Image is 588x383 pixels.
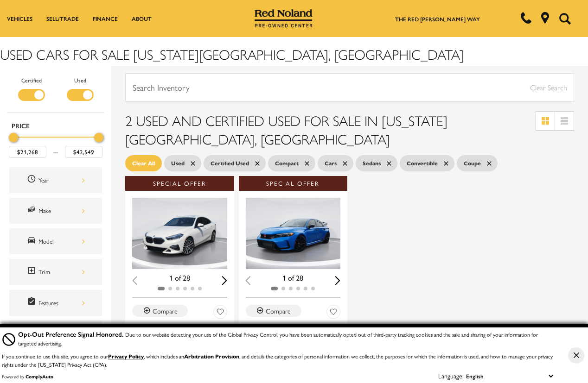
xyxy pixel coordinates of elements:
[464,157,481,169] span: Coupe
[18,329,555,347] div: Due to our website detecting your use of the Global Privacy Control, you have been automatically ...
[407,157,438,169] span: Convertible
[9,146,46,158] input: Minimum
[27,205,38,217] span: Make
[125,110,447,149] span: 2 Used and Certified Used for Sale in [US_STATE][GEOGRAPHIC_DATA], [GEOGRAPHIC_DATA]
[9,259,102,285] div: TrimTrim
[464,371,555,381] select: Language Select
[125,73,574,102] input: Search Inventory
[255,9,313,28] img: Red Noland Pre-Owned
[326,305,340,322] button: Save Vehicle
[325,157,337,169] span: Cars
[2,374,53,379] div: Powered by
[21,75,42,85] label: Certified
[94,133,103,142] div: Maximum Price
[132,305,188,317] button: Compare Vehicle
[132,198,227,269] div: 1 / 2
[12,121,100,130] h5: Price
[38,236,85,246] div: Model
[26,373,53,380] a: ComplyAuto
[27,297,38,309] span: Features
[255,13,313,22] a: Red Noland Pre-Owned
[246,273,341,283] div: 1 of 28
[27,174,38,186] span: Year
[9,320,102,346] div: FueltypeFueltype
[246,322,341,359] a: Used 2023Used 2023 Honda Civic Type R Base With Navigation
[9,133,18,142] div: Minimum Price
[9,228,102,254] div: ModelModel
[239,176,348,191] div: Special Offer
[438,372,464,379] div: Language:
[38,175,85,185] div: Year
[108,352,144,360] a: Privacy Policy
[125,176,234,191] div: Special Offer
[9,198,102,224] div: MakeMake
[132,157,155,169] span: Clear All
[335,276,340,285] div: Next slide
[246,198,341,269] img: 2023 Honda Civic Type R Base 1
[275,157,299,169] span: Compact
[7,75,104,113] div: Filter by Vehicle Type
[132,273,227,283] div: 1 of 28
[568,347,584,364] button: Close Button
[132,198,227,269] img: 2021 BMW 2 Series 228i xDrive 1
[9,290,102,316] div: FeaturesFeatures
[222,276,227,285] div: Next slide
[2,352,553,369] p: If you continue to use this site, you agree to our , which includes an , and details the categori...
[132,322,227,359] a: Used 2021Used 2021 BMW 2 Series 228i xDrive With Navigation & AWD
[27,235,38,247] span: Model
[556,0,574,37] button: Open the search field
[38,267,85,277] div: Trim
[171,157,185,169] span: Used
[395,15,480,23] a: The Red [PERSON_NAME] Way
[246,305,301,317] button: Compare Vehicle
[184,352,239,360] strong: Arbitration Provision
[246,322,334,332] span: Used 2023
[211,157,249,169] span: Certified Used
[246,198,341,269] div: 1 / 2
[65,146,102,158] input: Maximum
[38,206,85,216] div: Make
[27,266,38,278] span: Trim
[266,307,291,315] div: Compare
[38,298,85,308] div: Features
[9,167,102,193] div: YearYear
[153,307,178,315] div: Compare
[132,322,220,332] span: Used 2021
[213,305,227,322] button: Save Vehicle
[363,157,381,169] span: Sedans
[9,130,102,158] div: Price
[74,75,86,85] label: Used
[18,329,125,339] span: Opt-Out Preference Signal Honored .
